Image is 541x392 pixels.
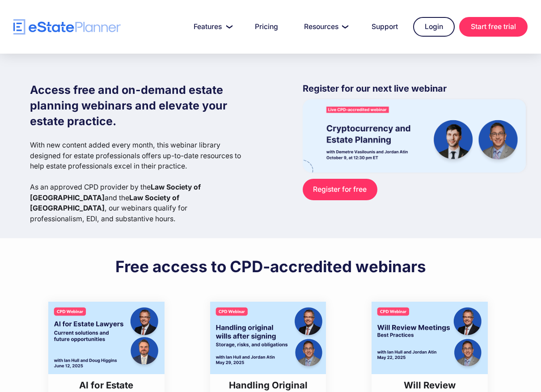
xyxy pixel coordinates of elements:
a: Resources [293,18,356,36]
p: With new content added every month, this webinar library designed for estate professionals offers... [30,140,243,224]
strong: Law Society of [GEOGRAPHIC_DATA] [30,183,201,202]
img: eState Academy webinar [303,99,526,173]
h1: Access free and on-demand estate planning webinars and elevate your estate practice. [30,82,243,129]
a: Pricing [244,18,289,36]
a: Start free trial [459,17,528,37]
a: Register for free [303,179,377,200]
strong: Law Society of [GEOGRAPHIC_DATA] [30,194,179,213]
h2: Free access to CPD-accredited webinars [115,257,426,276]
a: Support [361,18,409,36]
a: Login [413,17,455,37]
p: Register for our next live webinar [303,82,526,99]
a: home [13,19,121,35]
a: Features [183,18,240,36]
